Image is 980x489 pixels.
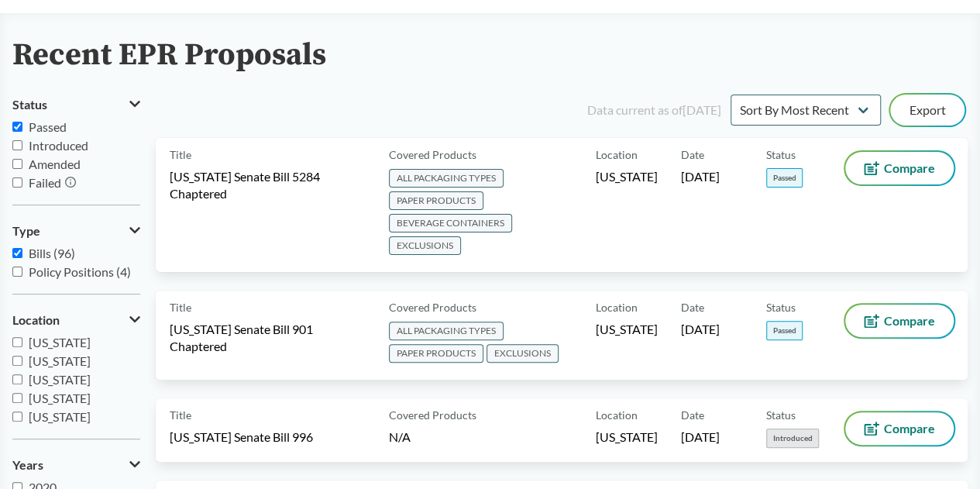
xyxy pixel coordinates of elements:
[389,429,411,444] span: N/A
[170,146,191,163] span: Title
[29,391,91,405] span: [US_STATE]
[12,452,140,478] button: Years
[12,38,326,73] h2: Recent EPR Proposals
[12,458,43,472] span: Years
[12,159,22,169] input: Amended
[29,409,91,424] span: [US_STATE]
[12,356,22,366] input: [US_STATE]
[681,146,704,163] span: Date
[389,322,504,340] span: ALL PACKAGING TYPES
[29,335,91,350] span: [US_STATE]
[12,248,22,258] input: Bills (96)
[389,214,512,232] span: BEVERAGE CONTAINERS
[12,98,47,112] span: Status
[12,140,22,150] input: Introduced
[596,321,658,338] span: [US_STATE]
[389,191,483,210] span: PAPER PRODUCTS
[29,246,75,260] span: Bills (96)
[170,429,313,446] span: [US_STATE] Senate Bill 996
[29,264,131,279] span: Policy Positions (4)
[170,299,191,315] span: Title
[29,157,81,171] span: Amended
[596,299,638,315] span: Location
[596,429,658,446] span: [US_STATE]
[766,321,803,340] span: Passed
[587,101,721,119] div: Data current as of [DATE]
[845,152,954,184] button: Compare
[884,315,935,327] span: Compare
[29,175,61,190] span: Failed
[12,412,22,422] input: [US_STATE]
[12,374,22,384] input: [US_STATE]
[389,169,504,188] span: ALL PACKAGING TYPES
[12,337,22,347] input: [US_STATE]
[681,407,704,423] span: Date
[681,299,704,315] span: Date
[884,422,935,435] span: Compare
[766,299,796,315] span: Status
[29,138,88,153] span: Introduced
[12,91,140,118] button: Status
[890,95,965,126] button: Export
[12,218,140,244] button: Type
[170,168,370,202] span: [US_STATE] Senate Bill 5284 Chaptered
[29,353,91,368] span: [US_STATE]
[845,305,954,337] button: Compare
[12,313,60,327] span: Location
[487,344,559,363] span: EXCLUSIONS
[766,429,819,448] span: Introduced
[12,267,22,277] input: Policy Positions (4)
[596,146,638,163] span: Location
[389,146,476,163] span: Covered Products
[766,146,796,163] span: Status
[884,162,935,174] span: Compare
[766,407,796,423] span: Status
[170,321,370,355] span: [US_STATE] Senate Bill 901 Chaptered
[389,299,476,315] span: Covered Products
[596,168,658,185] span: [US_STATE]
[12,122,22,132] input: Passed
[845,412,954,445] button: Compare
[681,429,720,446] span: [DATE]
[389,236,461,255] span: EXCLUSIONS
[389,344,483,363] span: PAPER PRODUCTS
[170,407,191,423] span: Title
[766,168,803,188] span: Passed
[12,393,22,403] input: [US_STATE]
[596,407,638,423] span: Location
[29,119,67,134] span: Passed
[681,321,720,338] span: [DATE]
[12,224,40,238] span: Type
[681,168,720,185] span: [DATE]
[12,307,140,333] button: Location
[12,177,22,188] input: Failed
[389,407,476,423] span: Covered Products
[29,372,91,387] span: [US_STATE]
